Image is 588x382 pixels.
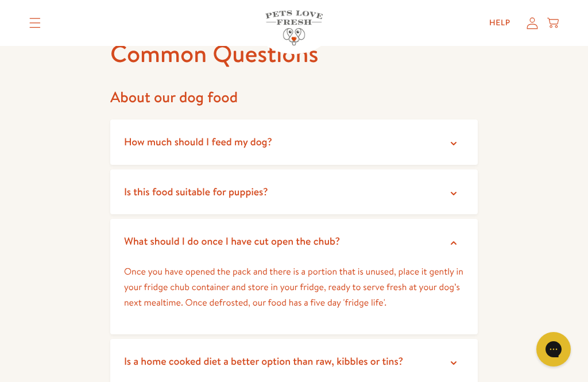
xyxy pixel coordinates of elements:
[124,234,340,248] span: What should I do once I have cut open the chub?
[124,354,403,368] span: Is a home cooked diet a better option than raw, kibbles or tins?
[265,10,323,45] img: Pets Love Fresh
[110,38,478,70] h1: Common Questions
[480,11,520,34] a: Help
[110,169,478,215] summary: Is this food suitable for puppies?
[124,184,268,199] span: Is this food suitable for puppies?
[124,264,464,311] p: Once you have opened the pack and there is a portion that is unused, place it gently in your frid...
[110,88,478,107] h2: About our dog food
[124,134,272,149] span: How much should I feed my dog?
[110,119,478,165] summary: How much should I feed my dog?
[531,328,577,371] iframe: Gorgias live chat messenger
[110,219,478,264] summary: What should I do once I have cut open the chub?
[20,9,50,37] summary: Translation missing: en.sections.header.menu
